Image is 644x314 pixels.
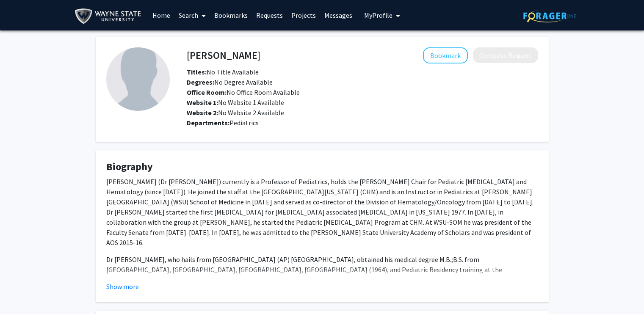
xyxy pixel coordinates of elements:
a: Messages [320,0,357,30]
h4: Biography [106,161,538,173]
span: My Profile [364,11,392,19]
b: Titles: [187,68,207,76]
a: Projects [287,0,320,30]
b: Office Room: [187,88,227,96]
img: Wayne State University Logo [75,7,145,26]
span: No Title Available [187,68,259,76]
a: Bookmarks [210,0,252,30]
b: Website 1: [187,98,218,107]
b: Departments: [187,118,229,127]
span: No Office Room Available [187,88,300,96]
img: ForagerOne Logo [523,9,576,22]
b: Website 2: [187,108,218,117]
a: Requests [252,0,287,30]
a: Home [148,0,174,30]
button: Show more [106,281,139,292]
button: Compose Request to Yaddanapudi Ravindranath [473,47,538,63]
a: Search [174,0,210,30]
b: Degrees: [187,78,214,86]
span: Pediatrics [229,118,259,127]
button: Add Yaddanapudi Ravindranath to Bookmarks [423,47,468,63]
span: No Degree Available [187,78,273,86]
h4: [PERSON_NAME] [187,47,260,63]
span: No Website 2 Available [187,108,284,117]
span: No Website 1 Available [187,98,284,107]
p: [PERSON_NAME] (Dr [PERSON_NAME]) currently is a Professor of Pediatrics, holds the [PERSON_NAME] ... [106,176,538,248]
img: Profile Picture [106,47,170,111]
